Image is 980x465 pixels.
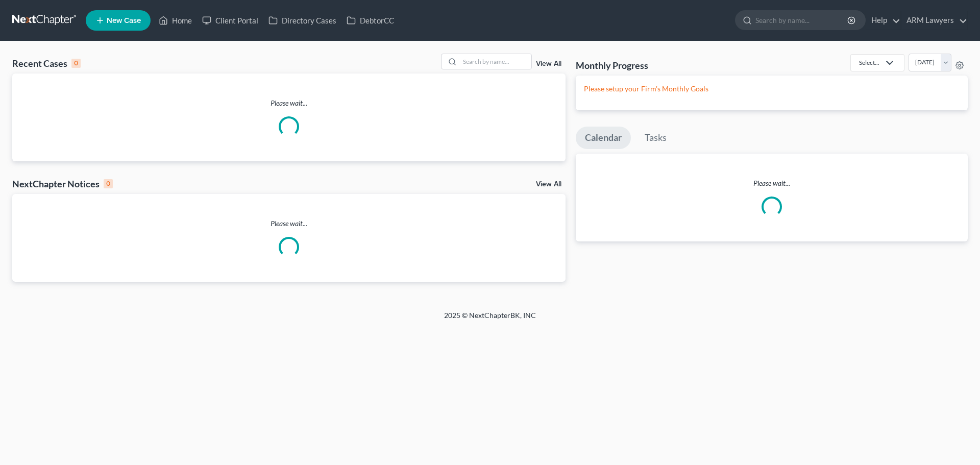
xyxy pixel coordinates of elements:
div: 0 [71,59,81,68]
a: View All [536,60,561,67]
p: Please wait... [12,218,566,229]
div: 0 [104,179,113,188]
input: Search by name... [755,11,849,30]
p: Please wait... [12,98,566,108]
p: Please wait... [576,178,968,188]
a: Directory Cases [263,11,341,30]
a: Client Portal [197,11,263,30]
p: Please setup your Firm's Monthly Goals [584,84,960,94]
a: Home [154,11,197,30]
span: New Case [107,17,141,25]
a: Calendar [576,127,631,149]
div: Recent Cases [12,57,81,69]
div: 2025 © NextChapterBK, INC [199,310,781,329]
div: Select... [859,58,879,67]
input: Search by name... [460,54,531,69]
div: NextChapter Notices [12,178,113,190]
a: Help [866,11,900,30]
a: DebtorCC [341,11,399,30]
a: Tasks [635,127,676,149]
h3: Monthly Progress [576,59,648,71]
a: View All [536,181,561,188]
a: ARM Lawyers [901,11,967,30]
